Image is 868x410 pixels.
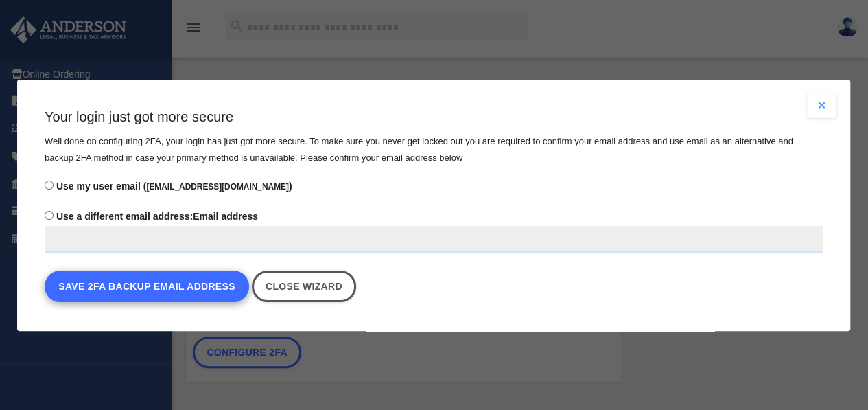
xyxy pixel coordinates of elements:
[45,226,823,253] input: Use a different email address:Email address
[45,271,249,302] button: Save 2FA backup email address
[252,271,356,302] a: Close wizard
[147,182,289,192] small: [EMAIL_ADDRESS][DOMAIN_NAME]
[45,207,823,253] label: Email address
[45,211,54,220] input: Use a different email address:Email address
[45,133,823,166] p: Well done on configuring 2FA, your login has just got more secure. To make sure you never get loc...
[45,107,823,126] h3: Your login just got more secure
[45,181,54,190] input: Use my user email ([EMAIL_ADDRESS][DOMAIN_NAME])
[807,93,837,118] button: Close modal
[56,211,193,222] span: Use a different email address:
[56,181,292,192] span: Use my user email ( )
